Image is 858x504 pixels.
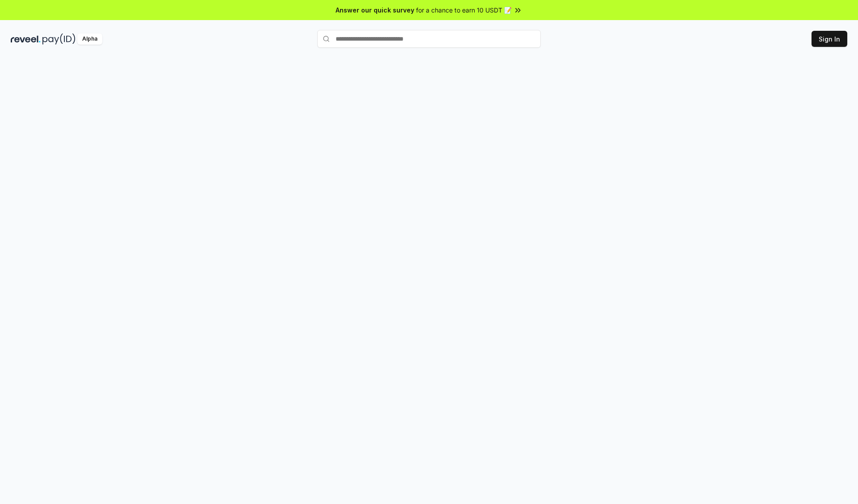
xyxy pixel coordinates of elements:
button: Sign In [812,31,847,47]
img: reveel_dark [11,33,41,45]
span: Answer our quick survey [336,5,414,15]
div: Alpha [77,33,102,45]
img: pay_id [42,33,76,45]
span: for a chance to earn 10 USDT 📝 [416,5,512,15]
